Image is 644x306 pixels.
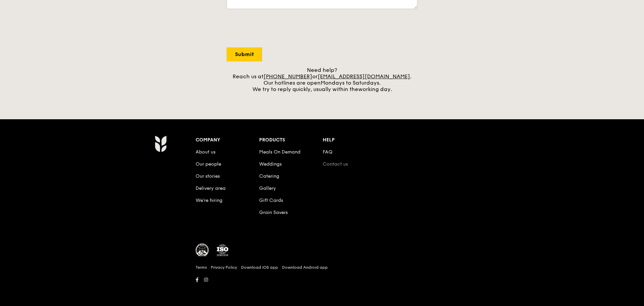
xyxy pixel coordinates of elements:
a: FAQ [323,149,332,155]
a: Contact us [323,161,348,167]
img: MUIS Halal Certified [196,244,209,257]
a: Meals On Demand [259,149,300,155]
a: [PHONE_NUMBER] [264,73,312,80]
img: ISO Certified [216,244,229,257]
a: Privacy Policy [211,265,237,270]
a: About us [196,149,215,155]
div: Products [259,135,323,145]
div: Company [196,135,259,145]
div: Need help? Reach us at or . Our hotlines are open We try to reply quickly, usually within the [227,67,417,92]
a: Catering [259,173,279,179]
a: Weddings [259,161,282,167]
a: Terms [196,265,207,270]
iframe: reCAPTCHA [227,16,329,42]
span: Mondays to Saturdays. [321,80,380,86]
a: We’re hiring [196,198,223,203]
a: Gift Cards [259,198,283,203]
a: Delivery area [196,185,226,191]
a: Our stories [196,173,220,179]
a: Download Android app [282,265,328,270]
h6: Revision [128,285,516,290]
a: Our people [196,161,221,167]
a: Grain Savers [259,210,288,215]
a: Download iOS app [241,265,278,270]
img: Grain [155,135,166,152]
div: Help [323,135,386,145]
span: working day. [358,86,392,92]
input: Submit [227,47,262,61]
a: [EMAIL_ADDRESS][DOMAIN_NAME] [318,73,410,80]
a: Gallery [259,185,276,191]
